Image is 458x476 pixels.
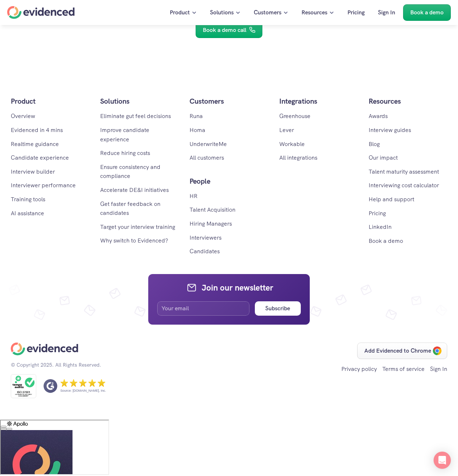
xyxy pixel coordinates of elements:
a: Evidenced in 4 mins [11,126,63,134]
p: Product [11,95,89,107]
a: Reduce hiring costs [100,149,150,157]
h4: Join our newsletter [202,282,273,293]
a: Help and support [369,195,414,203]
a: Homa [190,126,205,134]
a: Sign In [373,4,401,21]
a: All customers [190,154,224,161]
a: Terms of service [382,365,425,373]
a: Interviewers [190,234,221,241]
a: Greenhouse [279,112,310,120]
a: Interview guides [369,126,411,134]
p: Pricing [347,8,365,17]
a: Improve candidate experience [100,126,151,143]
a: Awards [369,112,388,120]
p: People [190,175,268,187]
a: Home [7,6,75,19]
a: Get faster feedback on candidates [100,200,162,217]
a: Why switch to Evidenced? [100,237,168,244]
p: Resources [302,8,327,17]
p: Book a demo [410,8,444,17]
p: Resources [369,95,447,107]
a: AI assistance [11,209,44,217]
a: Overview [11,112,35,120]
a: Talent Acquisition [190,206,235,213]
h5: Customers [190,95,268,107]
a: Blog [369,140,380,148]
a: Interviewing cost calculator [369,182,439,189]
p: Product [170,8,190,17]
a: All integrations [279,154,317,161]
a: Source: [DOMAIN_NAME], Inc. [43,379,105,393]
a: Realtime guidance [11,140,59,148]
p: Book a demo call [203,25,246,35]
a: Accelerate DE&I initiatives [100,186,169,194]
p: © Copyright 2025. All Rights Reserved. [11,361,101,369]
a: Ensure consistency and compliance [100,163,162,180]
a: Training tools [11,195,45,203]
a: Lever [279,126,294,134]
a: Pricing [342,4,370,21]
a: Candidates [190,248,220,255]
p: Solutions [210,8,234,17]
a: Talent maturity assessment [369,168,439,175]
p: Solutions [100,95,179,107]
a: Interview builder [11,168,55,175]
p: Integrations [279,95,358,107]
a: Eliminate gut feel decisions [100,112,171,120]
a: Pricing [369,209,386,217]
a: Book a demo call [196,22,262,38]
a: Candidate experience [11,154,69,161]
h6: Subscribe [265,304,290,313]
a: Sign In [430,365,447,373]
a: Target your interview training [100,223,175,231]
a: Book a demo [369,237,403,245]
a: Interviewer performance [11,182,76,189]
a: Privacy policy [341,365,377,373]
a: Hiring Managers [190,220,232,227]
p: Sign In [378,8,395,17]
a: Workable [279,140,305,148]
a: UnderwriteMe [190,140,227,148]
a: Book a demo [403,4,451,21]
a: Runa [190,112,203,120]
p: Add Evidenced to Chrome [364,346,431,355]
p: Customers [254,8,281,17]
a: HR [190,192,197,200]
input: Your email [157,301,249,316]
a: Our impact [369,154,398,161]
button: Subscribe [255,301,301,316]
div: Open Intercom Messenger [434,452,451,469]
a: LinkedIn [369,223,392,231]
p: Source: [DOMAIN_NAME], Inc. [60,388,106,393]
a: Add Evidenced to Chrome [357,343,447,359]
